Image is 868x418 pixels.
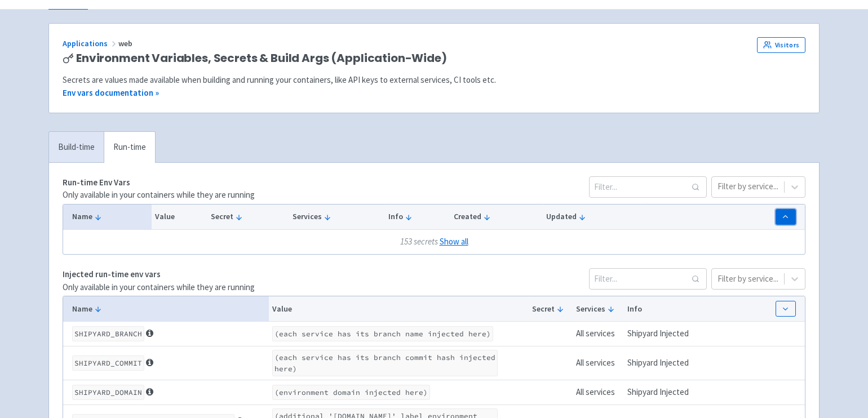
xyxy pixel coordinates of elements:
button: Name [72,211,148,223]
code: SHIPYARD_DOMAIN [72,385,144,400]
th: Value [152,204,207,230]
span: Show all [440,236,468,247]
input: Filter... [589,176,707,198]
span: Environment Variables, Secrets & Build Args (Application-Wide) [76,52,447,65]
td: Shipyard Injected [624,322,701,346]
td: All services [573,380,624,405]
button: Show all [440,235,468,248]
p: Only available in your containers while they are running [63,281,255,294]
p: Only available in your containers while they are running [63,189,255,202]
td: All services [573,322,624,346]
code: (each service has its branch commit hash injected here) [272,350,498,376]
a: Env vars documentation » [63,87,159,98]
th: Value [269,296,529,322]
strong: Run-time Env Vars [63,177,130,188]
td: All services [573,346,624,380]
div: Secrets are values made available when building and running your containers, like API keys to ext... [63,74,805,87]
td: Shipyard Injected [624,380,701,405]
td: Shipyard Injected [624,346,701,380]
code: SHIPYARD_BRANCH [72,326,144,341]
button: Services [576,303,621,315]
button: Created [454,211,539,223]
code: (environment domain injected here) [272,385,430,400]
a: Visitors [757,37,805,53]
button: Services [293,211,381,223]
button: Secret [211,211,285,223]
div: 153 secrets [72,235,796,248]
code: SHIPYARD_COMMIT [72,355,144,371]
input: Filter... [589,268,707,290]
button: Info [388,211,446,223]
a: Applications [63,38,118,48]
button: Updated [546,211,637,223]
strong: Injected run-time env vars [63,269,161,279]
a: Run-time [104,132,155,163]
code: (each service has its branch name injected here) [272,326,493,341]
a: Build-time [49,132,104,163]
button: Name [72,303,265,315]
span: web [118,38,134,48]
th: Info [624,296,701,322]
button: Secret [532,303,569,315]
